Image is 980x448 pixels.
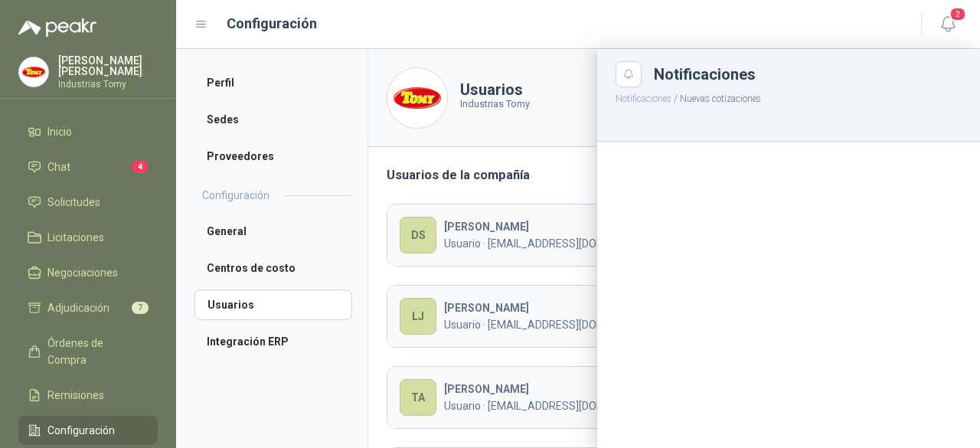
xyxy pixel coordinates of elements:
[18,258,158,287] a: Negociaciones
[58,80,158,89] p: Industrias Tomy
[132,302,149,314] span: 7
[18,381,158,410] a: Remisiones
[18,416,158,445] a: Configuración
[47,264,118,281] span: Negociaciones
[18,18,96,37] img: Logo peakr
[47,159,70,175] span: Chat
[18,152,158,181] a: Chat4
[132,161,149,173] span: 4
[18,117,158,146] a: Inicio
[18,329,158,374] a: Órdenes de Compra
[18,293,158,322] a: Adjudicación7
[47,194,100,211] span: Solicitudes
[47,387,104,404] span: Remisiones
[227,13,317,34] h1: Configuración
[47,299,109,316] span: Adjudicación
[47,123,72,140] span: Inicio
[654,67,962,82] div: Notificaciones
[18,223,158,252] a: Licitaciones
[47,422,115,439] span: Configuración
[19,57,48,87] img: Company Logo
[47,229,104,246] span: Licitaciones
[616,93,671,104] button: Notificaciones
[18,188,158,217] a: Solicitudes
[597,87,980,106] p: / Nuevas cotizaciones
[616,61,642,87] button: Close
[58,55,158,77] p: [PERSON_NAME] [PERSON_NAME]
[47,335,143,368] span: Órdenes de Compra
